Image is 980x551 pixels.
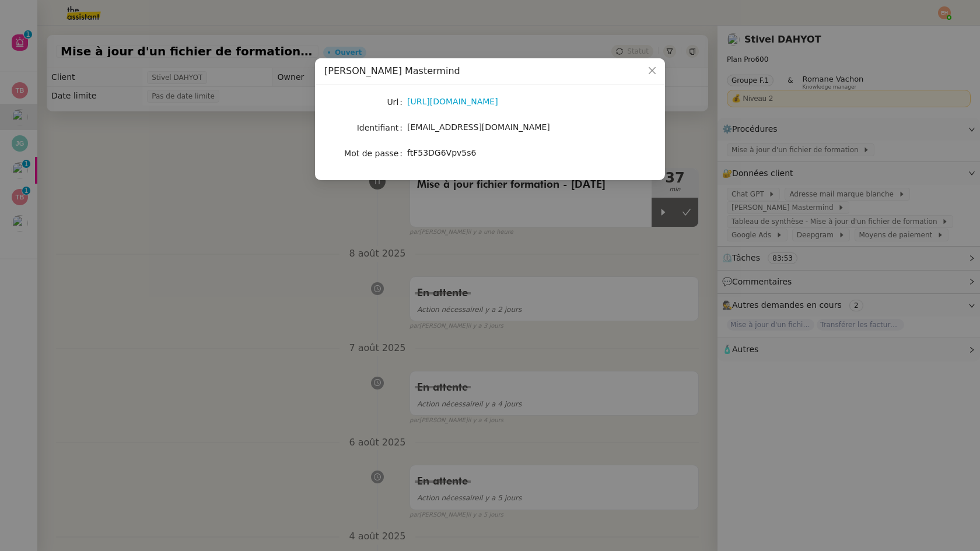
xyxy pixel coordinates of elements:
[324,65,460,76] span: [PERSON_NAME] Mastermind
[407,148,476,157] span: ftF53DG6Vpv5s6
[639,58,665,84] button: Close
[344,145,407,162] label: Mot de passe
[407,97,498,106] a: [URL][DOMAIN_NAME]
[407,122,550,132] span: [EMAIL_ADDRESS][DOMAIN_NAME]
[387,94,407,110] label: Url
[357,120,407,136] label: Identifiant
